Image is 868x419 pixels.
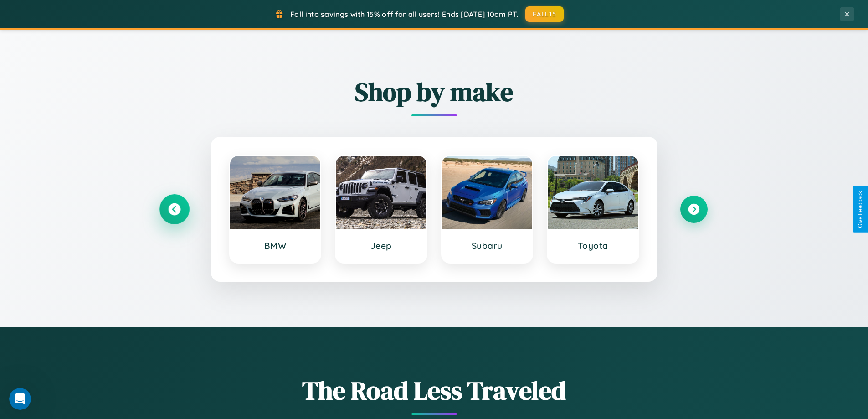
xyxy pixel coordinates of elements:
[451,240,524,251] h3: Subaru
[557,240,629,251] h3: Toyota
[161,373,708,408] h1: The Road Less Traveled
[857,191,863,228] div: Give Feedback
[161,74,708,109] h2: Shop by make
[525,6,564,22] button: FALL15
[290,10,519,19] span: Fall into savings with 15% off for all users! Ends [DATE] 10am PT.
[9,388,31,410] iframe: Intercom live chat
[239,240,312,251] h3: BMW
[345,240,417,251] h3: Jeep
